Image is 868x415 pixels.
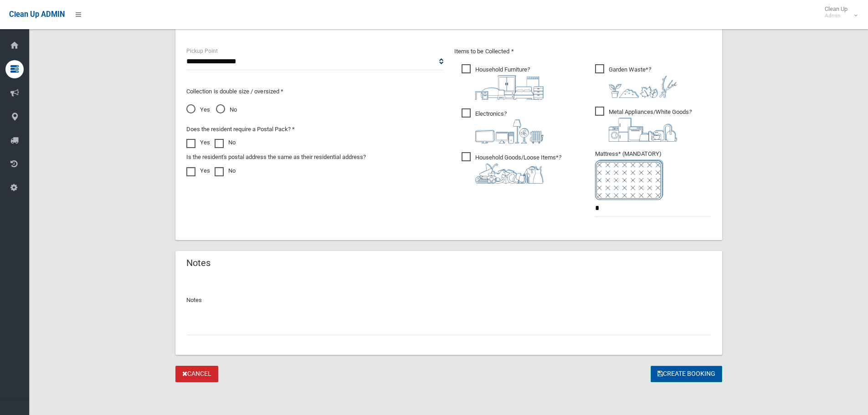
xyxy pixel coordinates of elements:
span: Household Goods/Loose Items* [462,152,561,184]
i: ? [475,154,561,184]
i: ? [609,66,677,98]
label: Yes [186,165,210,176]
span: Garden Waste* [595,64,677,98]
label: No [215,137,236,148]
span: Yes [186,104,210,115]
small: Admin [825,12,847,19]
img: 4fd8a5c772b2c999c83690221e5242e0.png [609,75,677,98]
img: b13cc3517677393f34c0a387616ef184.png [475,163,544,184]
span: Household Furniture [462,64,544,100]
a: Cancel [175,366,218,383]
span: Mattress* (MANDATORY) [595,150,711,200]
label: Yes [186,137,210,148]
span: No [216,104,237,115]
p: Collection is double size / oversized * [186,86,443,97]
i: ? [609,108,692,142]
label: Is the resident's postal address the same as their residential address? [186,152,366,163]
img: e7408bece873d2c1783593a074e5cb2f.png [595,159,663,200]
button: Create Booking [651,366,722,383]
span: Clean Up ADMIN [9,10,65,19]
i: ? [475,66,544,100]
img: 36c1b0289cb1767239cdd3de9e694f19.png [609,118,677,142]
span: Electronics [462,108,544,143]
p: Notes [186,295,711,306]
header: Notes [175,254,221,272]
label: Does the resident require a Postal Pack? * [186,124,295,135]
label: No [215,165,236,176]
p: Items to be Collected * [454,46,711,57]
img: 394712a680b73dbc3d2a6a3a7ffe5a07.png [475,119,544,143]
img: aa9efdbe659d29b613fca23ba79d85cb.png [475,75,544,100]
i: ? [475,110,544,143]
span: Metal Appliances/White Goods [595,107,692,142]
span: Clean Up [820,5,857,19]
